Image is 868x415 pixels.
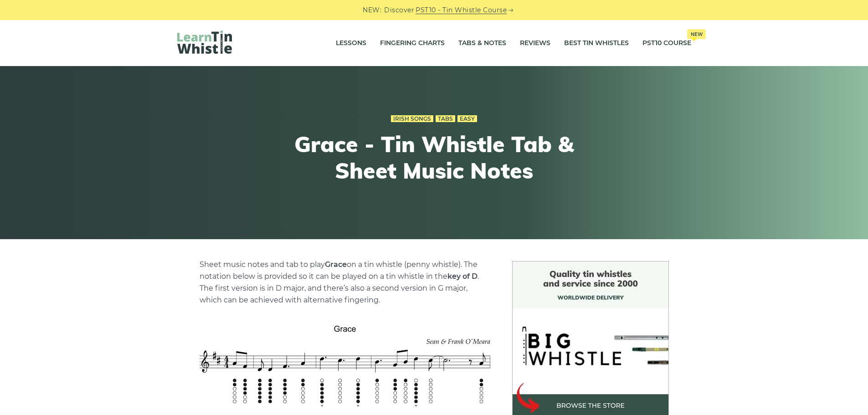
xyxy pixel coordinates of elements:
a: Reviews [520,32,550,55]
h1: Grace - Tin Whistle Tab & Sheet Music Notes [267,131,602,184]
a: Lessons [336,32,366,55]
a: Tabs [436,115,455,123]
a: Fingering Charts [380,32,445,55]
a: Best Tin Whistles [564,32,629,55]
strong: Grace [325,260,347,269]
a: PST10 CourseNew [642,32,691,55]
span: New [687,29,706,39]
img: LearnTinWhistle.com [177,31,232,54]
strong: key of D [447,272,478,281]
a: Irish Songs [391,115,433,123]
a: Tabs & Notes [458,32,506,55]
p: Sheet music notes and tab to play on a tin whistle (penny whistle). The notation below is provide... [200,259,490,306]
a: Easy [457,115,477,123]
